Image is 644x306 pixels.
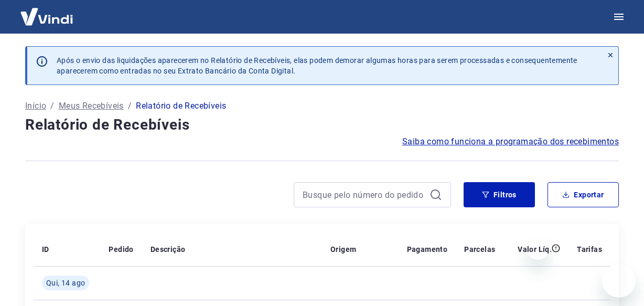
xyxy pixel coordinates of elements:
[303,187,425,203] input: Busque pelo número do pedido
[13,1,81,33] img: Vindi
[464,182,535,207] button: Filtros
[602,264,636,298] iframe: Botão para abrir a janela de mensagens
[330,244,356,255] p: Origem
[527,239,548,260] iframe: Fechar mensagem
[59,100,124,112] a: Meus Recebíveis
[25,114,619,135] h4: Relatório de Recebíveis
[548,182,619,207] button: Exportar
[50,100,54,112] p: /
[136,100,226,112] p: Relatório de Recebíveis
[46,278,85,288] span: Qui, 14 ago
[25,100,46,112] a: Início
[407,244,448,255] p: Pagamento
[128,100,132,112] p: /
[464,244,495,255] p: Parcelas
[109,244,133,255] p: Pedido
[151,244,186,255] p: Descrição
[57,55,594,76] p: Após o envio das liquidações aparecerem no Relatório de Recebíveis, elas podem demorar algumas ho...
[402,135,619,148] a: Saiba como funciona a programação dos recebimentos
[42,244,49,255] p: ID
[518,244,552,255] p: Valor Líq.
